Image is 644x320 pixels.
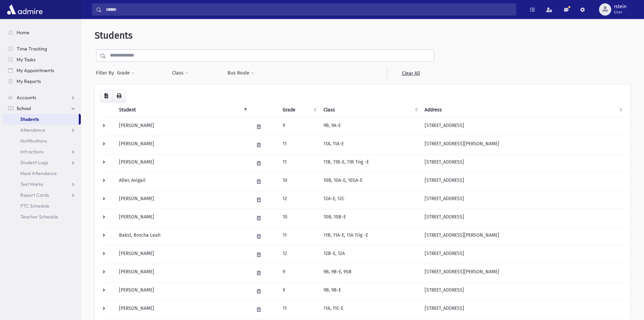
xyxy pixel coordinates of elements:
td: [PERSON_NAME] [115,300,250,319]
th: Class: activate to sort column ascending [319,102,421,118]
th: Address: activate to sort column ascending [421,102,625,118]
span: My Reports [17,78,41,84]
td: 11A, 11C-E [319,300,421,319]
span: Filter By [96,69,117,77]
td: [PERSON_NAME] [115,264,250,282]
td: [PERSON_NAME] [115,136,250,154]
span: Students [95,30,133,41]
input: Search [102,3,516,16]
span: Student Logs [20,159,48,166]
span: My Tasks [17,57,35,63]
td: [PERSON_NAME] [115,246,250,264]
a: PTC Schedule [3,200,81,211]
span: Report Cards [20,192,49,198]
span: Meal Attendance [20,170,57,176]
td: [STREET_ADDRESS][PERSON_NAME] [421,227,625,246]
td: 9B, 9A-E [319,118,421,136]
span: Infractions [20,149,44,155]
td: 9B, 9B-E, 9SB [319,264,421,282]
td: 10B, 10B-E [319,209,421,227]
span: School [17,105,31,111]
a: Clear All [387,67,434,79]
img: AdmirePro [5,3,44,16]
a: Report Cards [3,190,81,200]
a: Notifications [3,135,81,146]
a: Teacher Schedule [3,211,81,222]
span: rstein [614,4,626,9]
button: CSV [100,90,113,102]
span: My Appointments [17,67,54,73]
td: 9 [279,118,320,136]
td: [PERSON_NAME] [115,282,250,300]
button: Grade [117,67,135,79]
span: PTC Schedule [20,203,49,209]
td: [PERSON_NAME] [115,118,250,136]
a: Meal Attendance [3,168,81,179]
td: Bakst, Brocha Leah [115,227,250,246]
a: Accounts [3,92,81,103]
span: Attendance [20,127,45,133]
a: Student Logs [3,157,81,168]
td: [PERSON_NAME] [115,154,250,172]
td: 12B-E, 12A [319,246,421,264]
span: Teacher Schedule [20,214,58,220]
td: 11 [279,227,320,246]
td: [STREET_ADDRESS][PERSON_NAME] [421,264,625,282]
td: 12A-E, 12C [319,191,421,209]
td: 11 [279,136,320,154]
td: 12 [279,191,320,209]
td: 12 [279,246,320,264]
span: Home [17,29,29,36]
a: School [3,103,81,114]
td: 11A, 11A-E [319,136,421,154]
td: [STREET_ADDRESS][PERSON_NAME] [421,136,625,154]
th: Grade: activate to sort column ascending [279,102,320,118]
a: Students [3,114,79,125]
span: Test Marks [20,181,43,187]
td: 10B, 10A-E, 10SA-E [319,172,421,191]
td: [STREET_ADDRESS] [421,191,625,209]
span: Students [20,116,39,122]
a: Time Tracking [3,43,81,54]
span: Notifications [20,138,47,144]
td: [STREET_ADDRESS] [421,300,625,319]
a: Attendance [3,125,81,135]
td: [STREET_ADDRESS] [421,209,625,227]
td: 11B, 11A-E, 11A Trig -E [319,227,421,246]
button: Class [172,67,189,79]
span: Time Tracking [17,46,47,52]
td: [PERSON_NAME] [115,209,250,227]
button: Print [112,90,126,102]
td: Alter, Avigail [115,172,250,191]
td: 11B, 11B-E, 11B Trig -E [319,154,421,172]
td: [STREET_ADDRESS] [421,282,625,300]
span: Accounts [17,94,36,101]
td: 10 [279,209,320,227]
a: My Appointments [3,65,81,76]
td: 9 [279,264,320,282]
td: [PERSON_NAME] [115,191,250,209]
th: Student: activate to sort column descending [115,102,250,118]
a: Home [3,27,81,38]
td: 9 [279,282,320,300]
td: [STREET_ADDRESS] [421,118,625,136]
td: [STREET_ADDRESS] [421,246,625,264]
td: 11 [279,300,320,319]
a: My Tasks [3,54,81,65]
td: [STREET_ADDRESS] [421,172,625,191]
button: Bus Route [227,67,255,79]
td: 9B, 9B-E [319,282,421,300]
td: 11 [279,154,320,172]
a: Test Marks [3,179,81,190]
a: Infractions [3,146,81,157]
td: 10 [279,172,320,191]
a: My Reports [3,76,81,87]
td: [STREET_ADDRESS] [421,154,625,172]
span: User [614,9,626,15]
